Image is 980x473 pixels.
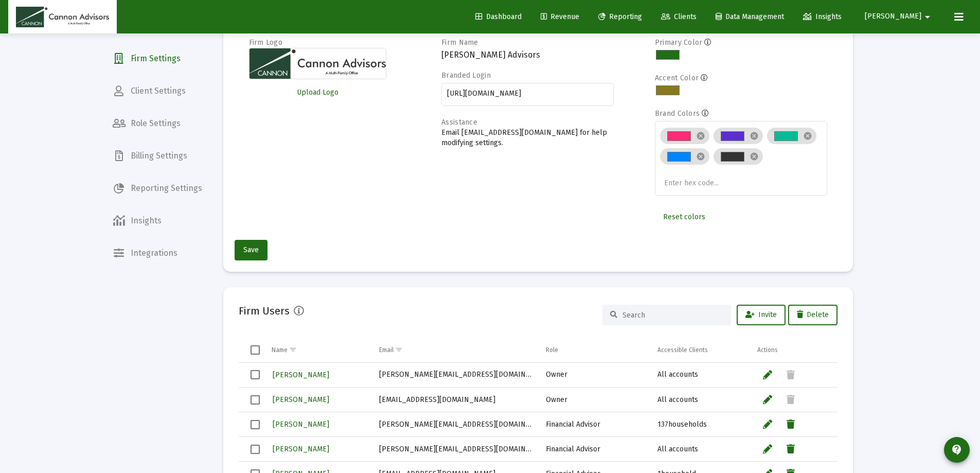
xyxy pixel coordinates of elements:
span: Dashboard [475,12,522,21]
label: Primary Color [655,38,703,47]
span: Delete [797,310,829,319]
div: Select row [251,420,260,429]
p: This report is provided as a courtesy for informational purposes only and may include unmanaged a... [4,126,595,144]
a: Reporting Settings [104,176,210,201]
span: Clients [661,12,697,21]
label: Accent Color [655,74,699,82]
a: Insights [795,7,850,27]
a: Clients [653,7,705,27]
button: Invite [737,305,786,325]
span: Insights [803,12,842,21]
div: Accessible Clients [657,346,708,354]
span: [PERSON_NAME] [273,371,329,379]
p: Email [EMAIL_ADDRESS][DOMAIN_NAME] for help modifying settings. [441,128,614,148]
button: Save [235,240,268,260]
span: Invite [745,310,777,319]
span: [PERSON_NAME] [273,395,329,404]
label: Brand Colors [655,109,700,118]
a: Reporting [590,7,650,27]
span: Show filter options for column 'Name' [289,346,297,354]
div: Select row [251,445,260,454]
span: Owner [546,395,567,404]
p: The investment return and principal value of an investment will fluctuate so that an investors's ... [4,83,595,101]
span: Reporting [598,12,642,21]
span: Show filter options for column 'Email' [395,346,403,354]
label: Firm Name [441,38,478,47]
a: Integrations [104,241,210,266]
span: Data Management [716,12,784,21]
input: Search [622,311,723,320]
div: Select all [251,345,260,355]
button: Upload Logo [249,82,387,103]
a: [PERSON_NAME] [272,367,330,382]
a: [PERSON_NAME] [272,442,330,457]
a: Revenue [532,7,587,27]
mat-icon: cancel [803,131,812,141]
div: Select row [251,370,260,379]
span: Revenue [541,12,579,21]
span: [PERSON_NAME] [865,12,921,21]
a: [PERSON_NAME] [272,392,330,407]
button: [PERSON_NAME] [852,6,946,27]
mat-icon: arrow_drop_down [921,7,934,27]
p: The performance data represents past performance. Past performance does not guarantee future resu... [4,50,595,59]
button: Reset colors [655,207,714,227]
div: Email [379,346,394,354]
mat-icon: cancel [696,131,705,141]
td: [PERSON_NAME][EMAIL_ADDRESS][DOMAIN_NAME] [372,363,539,388]
td: Column Accessible Clients [650,338,751,362]
td: Column Actions [750,338,837,362]
span: Owner [546,370,567,379]
td: Column Role [539,338,650,362]
a: [PERSON_NAME] [272,417,330,432]
span: [PERSON_NAME] [273,420,329,429]
td: [PERSON_NAME][EMAIL_ADDRESS][DOMAIN_NAME] [372,412,539,437]
label: Assistance [441,118,477,127]
div: Select row [251,395,260,405]
span: 137 households [657,420,707,429]
img: Firm logo [249,48,387,79]
td: [PERSON_NAME][EMAIL_ADDRESS][DOMAIN_NAME] [372,437,539,462]
div: Name [272,346,288,354]
span: All accounts [657,370,698,379]
td: Column Email [372,338,539,362]
mat-icon: cancel [750,131,759,141]
a: Firm Settings [104,46,210,71]
span: Save [243,246,259,254]
a: Dashboard [467,7,530,27]
mat-icon: cancel [696,152,705,161]
span: All accounts [657,445,698,453]
p: Performance is based on information from third party sources believed to be reliable. Performance... [4,7,595,26]
span: Financial Advisor [546,420,600,429]
td: Column Name [264,338,372,362]
span: Financial Advisor [546,445,600,453]
a: Insights [104,208,210,233]
h3: [PERSON_NAME] Advisors [441,48,614,62]
span: Upload Logo [297,88,338,97]
mat-icon: contact_support [951,444,963,456]
td: [EMAIL_ADDRESS][DOMAIN_NAME] [372,388,539,412]
span: [PERSON_NAME] [273,445,329,453]
span: Reset colors [663,213,705,221]
label: Firm Logo [249,38,283,47]
span: All accounts [657,395,698,404]
img: Dashboard [16,7,109,27]
button: Delete [788,305,838,325]
mat-chip-list: Brand colors [660,126,822,189]
label: Branded Login [441,71,491,80]
a: Role Settings [104,111,210,136]
a: Billing Settings [104,144,210,168]
div: Role [546,346,558,354]
div: Actions [757,346,778,354]
mat-icon: cancel [750,152,759,161]
h2: Firm Users [239,303,290,319]
a: Client Settings [104,79,210,103]
input: Enter hex code... [664,179,741,187]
